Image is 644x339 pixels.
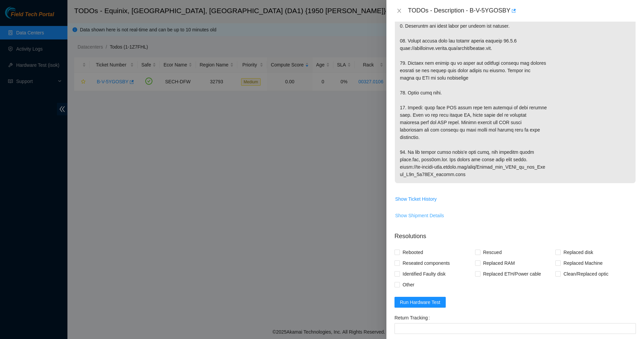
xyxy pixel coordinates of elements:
[561,269,611,279] span: Clean/Replaced optic
[561,258,605,269] span: Replaced Machine
[395,195,437,203] span: Show Ticket History
[394,312,433,323] label: Return Tracking
[397,8,402,13] span: close
[400,279,417,290] span: Other
[395,210,444,221] button: Show Shipment Details
[561,247,596,258] span: Replaced disk
[394,297,446,308] button: Run Hardware Test
[480,258,518,269] span: Replaced RAM
[480,247,504,258] span: Rescued
[395,212,444,219] span: Show Shipment Details
[395,194,437,204] button: Show Ticket History
[400,269,448,279] span: Identified Faulty disk
[408,5,636,16] div: TODOs - Description - B-V-5YGOSBY
[480,269,544,279] span: Replaced ETH/Power cable
[400,299,440,306] span: Run Hardware Test
[400,247,426,258] span: Rebooted
[394,8,404,14] button: Close
[394,226,636,241] p: Resolutions
[394,323,636,334] input: Return Tracking
[400,258,452,269] span: Reseated components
